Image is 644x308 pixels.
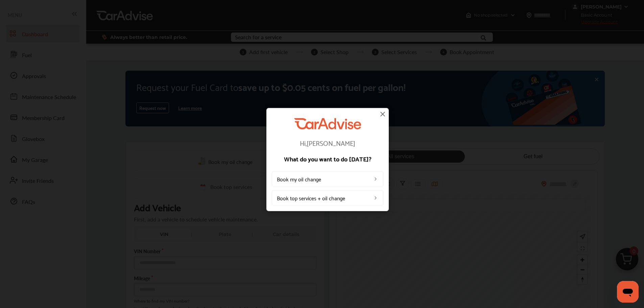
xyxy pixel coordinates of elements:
p: What do you want to do [DATE]? [272,156,383,162]
img: left_arrow_icon.0f472efe.svg [373,176,378,182]
a: Book top services + oil change [272,190,383,206]
p: Hi, [PERSON_NAME] [272,139,383,146]
a: Book my oil change [272,171,383,187]
img: left_arrow_icon.0f472efe.svg [373,195,378,200]
img: close-icon.a004319c.svg [379,110,387,118]
img: CarAdvise Logo [294,118,361,129]
iframe: Button to launch messaging window [617,281,639,303]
